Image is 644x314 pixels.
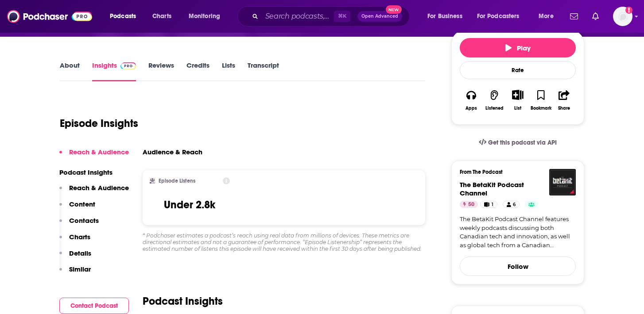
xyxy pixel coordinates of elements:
[529,84,552,116] button: Bookmark
[104,9,147,23] button: open menu
[514,105,521,111] div: List
[59,298,129,314] button: Contact Podcast
[182,9,232,23] button: open menu
[143,148,202,156] h3: Audience & Reach
[485,106,504,111] div: Listened
[466,106,477,111] div: Apps
[248,61,279,81] a: Transcript
[558,106,570,111] div: Share
[483,84,506,116] button: Listened
[147,9,177,23] a: Charts
[549,169,576,195] img: The BetaKit Podcast Channel
[532,9,565,23] button: open menu
[357,11,402,22] button: Open AdvancedNew
[69,184,129,192] p: Reach & Audience
[110,10,136,23] span: Podcasts
[613,7,632,26] button: Show profile menu
[471,9,532,23] button: open menu
[262,9,334,23] input: Search podcasts, credits, & more...
[60,61,80,81] a: About
[60,117,138,130] h1: Episode Insights
[488,139,557,146] span: Get this podcast via API
[508,90,527,100] button: Show More Button
[69,249,91,257] p: Details
[460,201,478,208] a: 50
[222,61,235,81] a: Lists
[460,169,569,175] h3: From The Podcast
[505,44,531,52] span: Play
[361,14,398,19] span: Open Advanced
[7,8,92,25] img: Podchaser - Follow, Share and Rate Podcasts
[613,7,632,26] span: Logged in as amaclellan
[186,61,209,81] a: Credits
[460,38,576,57] button: Play
[477,10,520,23] span: For Podcasters
[59,249,91,265] button: Details
[625,7,632,14] svg: Add a profile image
[427,10,462,23] span: For Business
[566,9,582,24] a: Show notifications dropdown
[539,10,554,23] span: More
[59,200,95,216] button: Content
[334,11,350,22] span: ⌘ K
[503,201,520,208] a: 6
[152,10,171,23] span: Charts
[386,5,402,14] span: New
[143,232,425,252] div: * Podchaser estimates a podcast’s reach using real data from millions of devices. These metrics a...
[460,84,483,116] button: Apps
[189,10,220,23] span: Monitoring
[69,148,129,156] p: Reach & Audience
[59,233,90,249] button: Charts
[148,61,174,81] a: Reviews
[480,201,497,208] a: 1
[59,216,99,233] button: Contacts
[460,215,576,249] a: The BetaKit Podcast Channel features weekly podcasts discussing both Canadian tech and innovation...
[59,265,91,281] button: Similar
[421,9,473,23] button: open menu
[59,148,129,164] button: Reach & Audience
[164,198,215,211] h3: Under 2.8k
[460,61,576,79] div: Rate
[513,200,516,209] span: 6
[506,84,529,116] div: Show More ButtonList
[246,6,418,27] div: Search podcasts, credits, & more...
[59,168,129,176] p: Podcast Insights
[472,132,564,153] a: Get this podcast via API
[143,295,223,308] h2: Podcast Insights
[553,84,576,116] button: Share
[531,106,551,111] div: Bookmark
[159,178,195,184] h2: Episode Listens
[460,180,524,197] a: The BetaKit Podcast Channel
[589,9,602,24] a: Show notifications dropdown
[69,200,95,208] p: Content
[120,62,136,69] img: Podchaser Pro
[59,184,129,200] button: Reach & Audience
[69,233,90,241] p: Charts
[92,61,136,81] a: InsightsPodchaser Pro
[69,216,99,225] p: Contacts
[69,265,91,273] p: Similar
[460,257,576,276] button: Follow
[492,200,493,209] span: 1
[613,7,632,26] img: User Profile
[468,200,474,209] span: 50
